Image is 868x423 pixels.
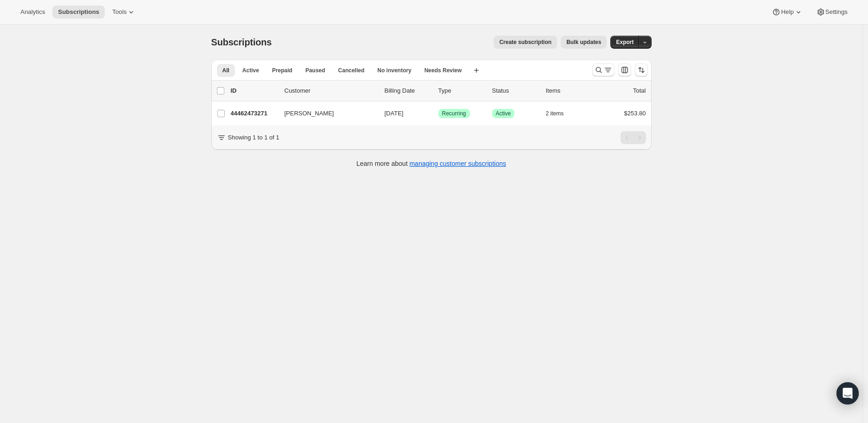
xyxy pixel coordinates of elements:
a: managing customer subscriptions [409,160,506,167]
button: Help [766,6,808,19]
button: 2 items [546,107,574,120]
p: 44462473271 [231,109,277,118]
button: [PERSON_NAME] [279,106,372,121]
span: All [222,67,229,74]
div: Type [438,86,485,95]
span: Needs Review [424,67,462,74]
p: Total [633,86,646,95]
button: Sort the results [635,63,648,76]
span: Subscriptions [58,8,99,16]
div: 44462473271[PERSON_NAME][DATE]SuccessRecurringSuccessActive2 items$253.80 [231,107,646,120]
span: $253.80 [624,110,646,117]
span: Export [616,38,634,46]
span: Paused [305,67,325,74]
span: Subscriptions [211,37,272,47]
span: Create subscription [499,38,551,46]
button: Search and filter results [592,63,615,76]
span: Prepaid [272,67,292,74]
div: IDCustomerBilling DateTypeStatusItemsTotal [231,86,646,95]
div: Open Intercom Messenger [836,382,859,404]
nav: Pagination [621,131,646,144]
span: Active [242,67,259,74]
span: Analytics [20,8,45,16]
span: [PERSON_NAME] [285,109,334,118]
p: ID [231,86,277,95]
span: Recurring [442,110,466,117]
button: Analytics [15,6,51,19]
p: Status [492,86,539,95]
button: Customize table column order and visibility [618,63,631,76]
button: Subscriptions [52,6,105,19]
span: Cancelled [338,67,365,74]
span: Bulk updates [566,38,601,46]
button: Create subscription [494,36,557,49]
span: Help [781,8,793,16]
p: Customer [285,86,377,95]
button: Settings [811,6,853,19]
p: Showing 1 to 1 of 1 [228,133,279,142]
button: Create new view [469,64,484,77]
span: No inventory [377,67,411,74]
button: Export [610,36,639,49]
span: 2 items [546,110,564,117]
p: Billing Date [385,86,431,95]
span: Settings [825,8,848,16]
span: Active [496,110,511,117]
button: Bulk updates [561,36,607,49]
p: Learn more about [356,159,506,168]
span: Tools [112,8,127,16]
div: Items [546,86,592,95]
span: [DATE] [385,110,404,117]
button: Tools [107,6,141,19]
